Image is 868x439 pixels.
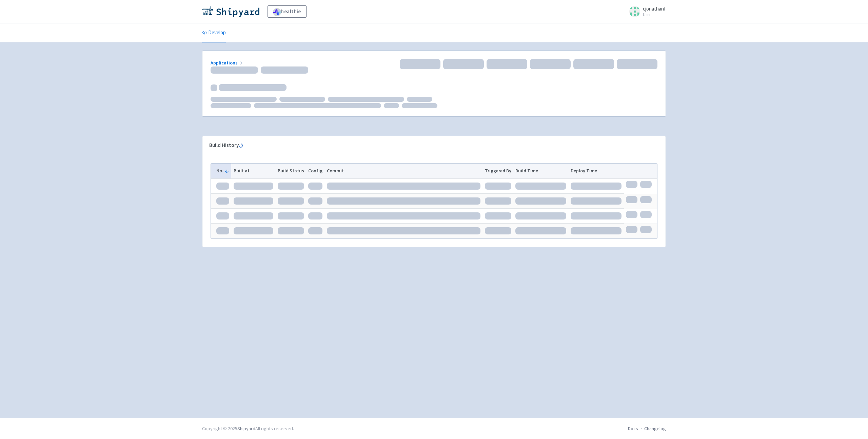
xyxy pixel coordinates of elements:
[643,13,666,17] small: User
[202,23,226,42] a: Develop
[202,6,259,17] img: Shipyard logo
[513,164,569,178] th: Build Time
[625,6,666,17] a: cjonathanf User
[482,164,513,178] th: Triggered By
[237,425,255,432] a: Shipyard
[306,164,325,178] th: Config
[643,5,666,12] span: cjonathanf
[325,164,483,178] th: Commit
[209,141,648,149] div: Build History
[628,425,638,432] a: Docs
[202,425,294,432] div: Copyright © 2025 All rights reserved.
[644,425,666,432] a: Changelog
[569,164,624,178] th: Deploy Time
[211,60,244,66] a: Applications
[231,164,275,178] th: Built at
[268,5,307,18] a: healthie
[216,167,229,174] button: No.
[275,164,306,178] th: Build Status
